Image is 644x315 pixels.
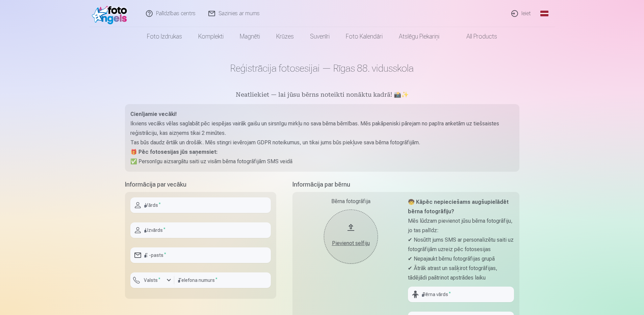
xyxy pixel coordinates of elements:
[141,277,163,284] label: Valsts
[324,210,378,264] button: Pievienot selfiju
[331,239,371,247] div: Pievienot selfiju
[92,3,131,24] img: /fa1
[190,27,232,46] a: Komplekti
[125,91,519,100] h5: Neatliekiet — lai jūsu bērns noteikti nonāktu kadrā! 📸✨
[130,157,514,166] p: ✅ Personīgu aizsargātu saiti uz visām bērna fotogrāfijām SMS veidā
[130,149,217,155] strong: 🎁 Pēc fotosesijas jūs saņemsiet:
[232,27,268,46] a: Magnēti
[130,272,174,288] button: Valsts*
[408,254,514,264] p: ✔ Nepajaukt bērnu fotogrāfijas grupā
[408,199,509,215] strong: 🧒 Kāpēc nepieciešams augšupielādēt bērna fotogrāfiju?
[447,27,505,46] a: All products
[338,27,391,46] a: Foto kalendāri
[268,27,302,46] a: Krūzes
[130,138,514,147] p: Tas būs daudz ērtāk un drošāk. Mēs stingri ievērojam GDPR noteikumus, un tikai jums būs piekļuve ...
[130,111,177,117] strong: Cienījamie vecāki!
[130,119,514,138] p: Ikviens vecāks vēlas saglabāt pēc iespējas vairāk gaišu un sirsnīgu mirkļu no sava bērna bērnības...
[292,180,519,189] h5: Informācija par bērnu
[391,27,447,46] a: Atslēgu piekariņi
[408,216,514,235] p: Mēs lūdzam pievienot jūsu bērna fotogrāfiju, jo tas palīdz:
[408,235,514,254] p: ✔ Nosūtīt jums SMS ar personalizētu saiti uz fotogrāfijām uzreiz pēc fotosesijas
[139,27,190,46] a: Foto izdrukas
[125,62,519,74] h1: Reģistrācija fotosesijai — Rīgas 88. vidusskola
[125,180,276,189] h5: Informācija par vecāku
[298,197,404,205] div: Bērna fotogrāfija
[408,264,514,283] p: ✔ Ātrāk atrast un sašķirot fotogrāfijas, tādējādi paātrinot apstrādes laiku
[302,27,338,46] a: Suvenīri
